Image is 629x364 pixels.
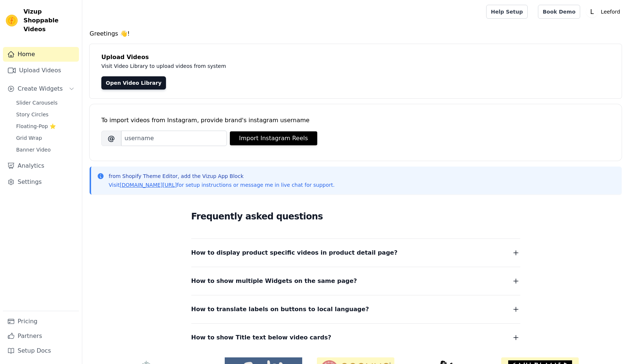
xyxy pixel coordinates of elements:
button: How to show Title text below video cards? [191,332,520,343]
a: Upload Videos [3,63,79,78]
span: Slider Carousels [16,99,58,106]
img: Vizup [6,15,18,26]
h2: Frequently asked questions [191,209,520,224]
span: How to translate labels on buttons to local language? [191,304,369,314]
a: Grid Wrap [12,133,79,143]
span: Vizup Shoppable Videos [24,7,76,34]
span: Floating-Pop ⭐ [16,123,56,130]
button: Import Instagram Reels [230,131,317,145]
h4: Upload Videos [101,53,610,62]
a: Home [3,47,79,62]
span: Banner Video [16,146,51,153]
a: Settings [3,175,79,189]
a: Slider Carousels [12,98,79,108]
a: Floating-Pop ⭐ [12,121,79,131]
div: To import videos from Instagram, provide brand's instagram username [101,116,610,125]
button: Create Widgets [3,81,79,96]
p: Visit for setup instructions or message me in live chat for support. [109,181,335,189]
input: username [121,131,227,146]
a: Partners [3,329,79,343]
a: Setup Docs [3,343,79,358]
a: Pricing [3,314,79,329]
span: @ [101,131,121,146]
a: Analytics [3,159,79,173]
a: Story Circles [12,109,79,120]
a: Book Demo [538,5,580,19]
text: L [590,8,594,15]
button: How to translate labels on buttons to local language? [191,304,520,314]
span: Story Circles [16,111,48,118]
p: Leeford [598,5,623,18]
a: [DOMAIN_NAME][URL] [120,182,177,188]
button: How to display product specific videos in product detail page? [191,248,520,258]
button: L Leeford [586,5,623,18]
p: Visit Video Library to upload videos from system [101,62,430,70]
span: Grid Wrap [16,134,42,142]
span: Create Widgets [18,84,63,93]
span: How to display product specific videos in product detail page? [191,248,398,258]
a: Banner Video [12,145,79,155]
h4: Greetings 👋! [90,29,622,38]
span: How to show multiple Widgets on the same page? [191,276,357,286]
button: How to show multiple Widgets on the same page? [191,276,520,286]
a: Open Video Library [101,76,166,90]
p: from Shopify Theme Editor, add the Vizup App Block [109,172,335,180]
a: Help Setup [486,5,528,19]
span: How to show Title text below video cards? [191,332,332,343]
